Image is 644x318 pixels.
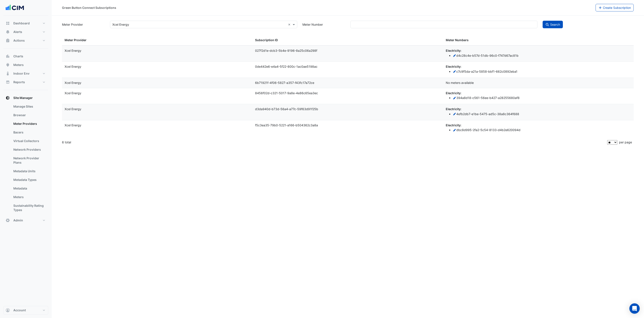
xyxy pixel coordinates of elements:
[3,78,48,86] button: Reports
[596,4,634,11] button: Create Subscription
[6,38,10,43] app-icon: Actions
[446,48,631,58] div: :
[13,308,26,312] span: Account
[13,21,30,25] span: Dashboard
[13,63,24,67] span: Meters
[6,218,10,222] app-icon: Admin
[62,137,606,148] div: 6 total
[13,38,25,43] span: Actions
[453,112,631,117] li: 4efb2db7-e1be-5475-ad5c-38a8c364f688
[62,5,116,10] div: Green Button Connect Subscriptions
[3,28,48,36] button: Alerts
[3,52,48,61] button: Charts
[453,128,456,133] app-button: Edit Meter
[65,65,81,68] span: Xcel Energy
[453,112,456,117] app-button: Edit Meter
[13,218,23,222] span: Admin
[3,61,48,69] button: Meters
[446,91,461,95] b: Electricity
[446,91,631,101] div: :
[3,306,48,315] button: Account
[10,137,48,145] a: Virtual Collectors
[10,102,48,111] a: Manage Sites
[3,69,48,78] button: Indoor Env
[3,19,48,28] button: Dashboard
[288,22,292,27] span: Clear
[255,38,278,42] b: Subscription ID
[453,69,631,74] li: c7c9f5da-a21a-5858-bbf1-662c0892eba1
[65,49,81,52] span: Xcel Energy
[10,145,48,154] a: Network Providers
[453,96,631,100] li: 394a8d18-c561-56ee-b427-a28255680af8
[453,69,456,74] app-button: Edit Meter
[65,123,81,127] span: Xcel Energy
[453,53,456,58] app-button: Edit Meter
[10,193,48,201] a: Meters
[603,6,631,9] span: Create Subscription
[6,71,10,76] app-icon: Indoor Env
[6,96,10,100] app-icon: Site Manager
[13,71,29,76] span: Indoor Env
[446,107,461,111] b: Electricity
[59,21,107,28] label: Meter Provider
[446,107,631,117] div: :
[446,123,461,127] b: Electricity
[13,80,25,84] span: Reports
[446,38,469,42] b: Meter Numbers
[255,107,318,111] span: d3da940d-b73d-56a4-a77c-59f63d91f25b
[446,64,631,74] div: :
[10,128,48,137] a: Bacers
[10,167,48,175] a: Metadata Units
[13,54,23,58] span: Charts
[10,111,48,119] a: Browser
[13,96,33,100] span: Site Manager
[10,154,48,167] a: Network Provider Plans
[453,128,631,133] li: dbc8d995-2fa2-5c54-8133-d4b2e620094d
[255,65,317,68] span: 0de442e6-e4a4-5f22-800c-1ac0ae5198ac
[446,65,461,68] b: Electricity
[255,123,318,127] span: f5c3ea35-79b0-5221-a166-b504362c3a8a
[255,91,318,95] span: 8456f02d-c321-5017-9a8e-4e86c65ea3ec
[453,53,631,58] li: d4c28c4e-b57d-51db-96c0-f747d67ac81b
[3,36,48,45] button: Actions
[300,21,348,28] label: Meter Number
[446,80,631,85] div: No meters available
[255,49,317,52] span: 027f2d1e-dcb3-5b4e-9196-8a25c06a298f
[543,21,563,28] button: Search
[6,80,10,84] app-icon: Reports
[65,91,81,95] span: Xcel Energy
[629,303,640,314] div: Open Intercom Messenger
[453,96,456,100] app-button: Edit Meter
[6,63,10,67] app-icon: Meters
[446,123,631,133] div: :
[255,81,314,85] span: 6b71921f-4f06-5827-a357-f43fc17a72ce
[3,102,48,216] div: Site Manager
[10,184,48,193] a: Metadata
[6,54,10,58] app-icon: Charts
[550,23,560,26] span: Search
[10,175,48,184] a: Metadata Types
[65,38,87,42] b: Meter Provider
[619,140,632,144] span: per page
[65,107,81,111] span: Xcel Energy
[65,81,81,85] span: Xcel Energy
[10,119,48,128] a: Meter Providers
[446,49,461,52] b: Electricity
[6,30,10,34] app-icon: Alerts
[6,21,10,25] app-icon: Dashboard
[5,3,25,12] img: Company Logo
[3,94,48,102] button: Site Manager
[13,30,22,34] span: Alerts
[3,216,48,225] button: Admin
[10,201,48,214] a: Sustainability Rating Types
